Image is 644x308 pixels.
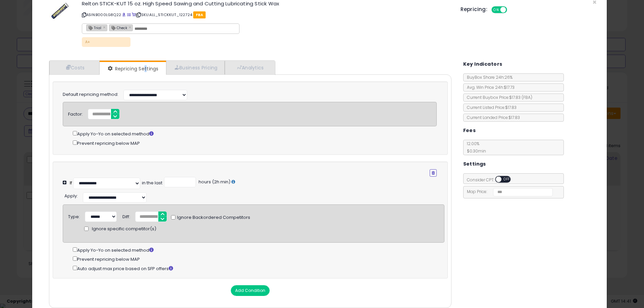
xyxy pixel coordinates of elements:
[166,61,225,74] a: Business Pricing
[87,25,101,30] span: Trial
[82,1,450,6] h3: Relton STICK-KUT 15 oz. High Speed Sawing and Cutting Lubricating Stick Wax
[73,246,444,254] div: Apply Yo-Yo on selected method
[175,214,250,221] span: Ignore Backordered Competitors
[127,12,131,17] a: All offer listings
[464,95,532,100] span: Current Buybox Price:
[73,255,444,263] div: Prevent repricing below MAP
[109,25,127,30] span: Check
[68,109,83,118] div: Factor:
[509,95,532,100] span: $17.83
[506,7,517,13] span: OFF
[73,139,437,147] div: Prevent repricing below MAP
[64,191,78,199] div: :
[492,7,500,13] span: ON
[142,180,162,186] div: in the last
[501,177,512,182] span: OFF
[464,105,517,110] span: Current Listed Price: $17.83
[522,95,532,100] span: ( FBA )
[463,60,502,68] h5: Key Indicators
[68,211,80,220] div: Type:
[432,171,435,175] i: Remove Condition
[64,193,77,199] span: Apply
[82,9,450,20] p: ASIN: B000LG8Q22 | SKU: ALL_STICKKUT_122724
[225,61,274,74] a: Analytics
[63,91,118,98] label: Default repricing method:
[122,12,126,17] a: BuyBox page
[73,264,444,272] div: Auto adjust max price based on SFP offers
[463,126,476,135] h5: Fees
[464,148,486,154] span: $0.30 min
[231,285,270,296] button: Add Condition
[464,84,515,90] span: Avg. Win Price 24h: $17.73
[464,115,520,120] span: Current Landed Price: $17.83
[464,74,513,80] span: BuyBox Share 24h: 26%
[129,24,133,30] a: ×
[464,177,520,183] span: Consider CPT:
[198,179,230,185] span: hours (2h min)
[464,189,553,194] span: Map Price:
[464,141,486,154] span: 12.00 %
[92,226,156,232] span: Ignore specific competitor(s)
[50,1,70,21] img: 41fVD5Y76uL._SL60_.jpg
[132,12,136,17] a: Your listing only
[73,130,437,137] div: Apply Yo-Yo on selected method
[463,160,486,168] h5: Settings
[193,11,206,18] span: FBA
[100,62,165,75] a: Repricing Settings
[103,24,107,30] a: ×
[122,211,130,220] div: Diff:
[461,7,487,12] h5: Repricing:
[49,61,100,74] a: Costs
[82,37,130,47] p: A+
